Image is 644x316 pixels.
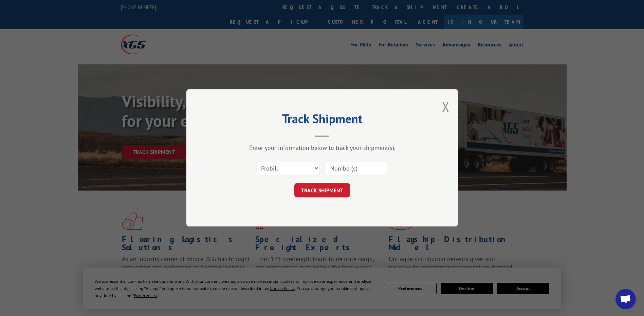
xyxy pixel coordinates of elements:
div: Enter your information below to track your shipment(s). [220,144,424,152]
button: TRACK SHIPMENT [294,183,350,198]
input: Number(s) [325,161,387,176]
h2: Track Shipment [220,114,424,127]
button: Close modal [442,98,449,116]
div: Open chat [615,289,636,309]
